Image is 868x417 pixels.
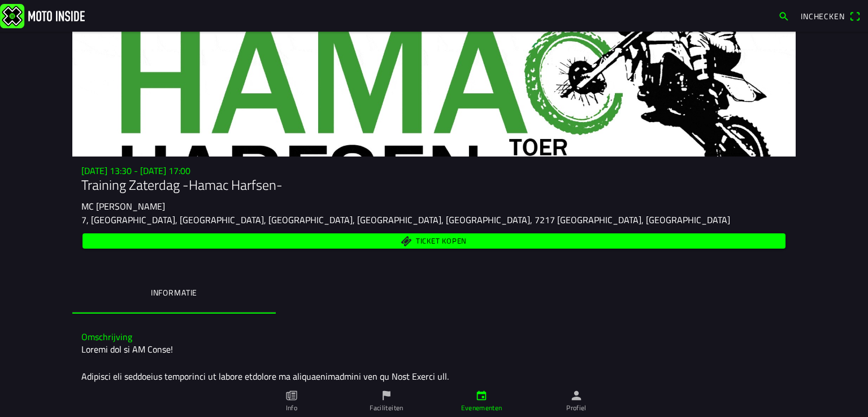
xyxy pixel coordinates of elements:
[370,403,403,413] ion-label: Faciliteiten
[416,238,467,245] span: Ticket kopen
[475,389,488,402] ion-icon: calendar
[570,389,583,402] ion-icon: person
[772,6,795,25] a: search
[81,332,787,342] h3: Omschrijving
[461,403,502,413] ion-label: Evenementen
[81,199,165,213] ion-text: MC [PERSON_NAME]
[801,10,845,22] span: Inchecken
[151,286,197,299] ion-label: Informatie
[566,403,587,413] ion-label: Profiel
[81,177,787,193] h1: Training Zaterdag -Hamac Harfsen-
[81,213,730,227] ion-text: 7, [GEOGRAPHIC_DATA], [GEOGRAPHIC_DATA], [GEOGRAPHIC_DATA], [GEOGRAPHIC_DATA], [GEOGRAPHIC_DATA],...
[285,389,298,402] ion-icon: paper
[380,389,393,402] ion-icon: flag
[81,166,787,176] h3: [DATE] 13:30 - [DATE] 17:00
[286,403,297,413] ion-label: Info
[795,6,866,25] a: Incheckenqr scanner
